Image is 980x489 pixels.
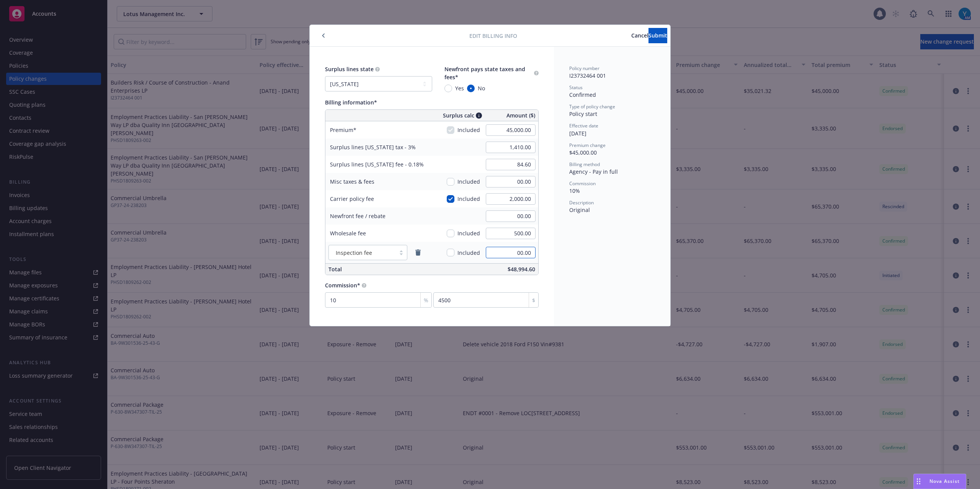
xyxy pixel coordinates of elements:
input: 0.00 [486,228,536,239]
input: 0.00 [486,176,536,187]
span: Included [457,126,480,134]
span: Newfront pays state taxes and fees* [444,65,525,81]
span: Included [457,178,480,186]
span: Inspection fee [333,249,392,257]
span: Policy number [569,65,599,72]
span: Included [457,195,480,203]
span: Premium [330,126,356,134]
span: Included [457,249,480,257]
input: 0.00 [486,210,536,222]
span: Surplus lines [US_STATE] fee - 0.18% [330,161,424,168]
span: Total [328,266,342,273]
span: Commission* [325,282,360,289]
input: 0.00 [486,159,536,170]
button: Cancel [631,28,648,43]
span: $ [532,296,535,304]
span: Original [569,206,590,214]
span: Edit billing info [469,32,517,40]
span: Effective date [569,122,598,129]
span: 10% [569,187,580,194]
input: No [467,85,475,92]
span: Surplus lines state [325,65,374,73]
span: % [424,296,428,304]
span: Newfront fee / rebate [330,212,385,220]
span: Amount ($) [506,111,535,119]
span: Included [457,229,480,237]
span: Billing method [569,161,600,168]
span: Type of policy change [569,103,615,110]
span: Carrier policy fee [330,195,374,202]
div: Drag to move [914,474,923,489]
span: Description [569,199,594,206]
span: Agency - Pay in full [569,168,618,175]
span: Surplus lines [US_STATE] tax - 3% [330,143,416,151]
span: Status [569,84,583,91]
input: Yes [444,85,452,92]
span: [DATE] [569,130,586,137]
span: Misc taxes & fees [330,178,374,185]
span: Submit [648,32,667,39]
span: $48,994.60 [508,266,535,273]
input: 0.00 [486,142,536,153]
span: Yes [455,84,464,92]
span: Premium change [569,142,606,148]
span: Confirmed [569,91,596,98]
span: Wholesale fee [330,230,366,237]
span: $45,000.00 [569,149,597,156]
span: Inspection fee [336,249,372,257]
span: Surplus calc [443,111,474,119]
span: Policy start [569,110,597,117]
span: I23732464 001 [569,72,606,79]
span: Commission [569,180,596,187]
input: 0.00 [486,247,536,258]
a: remove [413,248,423,257]
input: 0.00 [486,124,536,136]
button: Nova Assist [913,474,966,489]
button: Submit [648,28,667,43]
span: No [478,84,485,92]
span: Cancel [631,32,648,39]
span: Nova Assist [929,478,960,484]
input: 0.00 [486,193,536,205]
span: Billing information* [325,99,377,106]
